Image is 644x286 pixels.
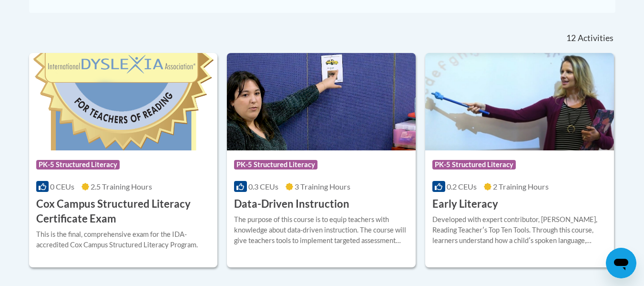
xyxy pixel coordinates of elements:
div: Developed with expert contributor, [PERSON_NAME], Reading Teacherʹs Top Ten Tools. Through this c... [432,214,607,246]
h3: Early Literacy [432,197,498,212]
span: 0.3 CEUs [248,182,278,191]
div: The purpose of this course is to equip teachers with knowledge about data-driven instruction. The... [234,214,409,246]
h3: Cox Campus Structured Literacy Certificate Exam [36,197,211,226]
a: Course LogoPK-5 Structured Literacy0 CEUs2.5 Training Hours Cox Campus Structured Literacy Certif... [29,53,218,267]
a: Course LogoPK-5 Structured Literacy0.2 CEUs2 Training Hours Early LiteracyDeveloped with expert c... [425,53,614,267]
span: 2 Training Hours [493,182,549,191]
a: Course LogoPK-5 Structured Literacy0.3 CEUs3 Training Hours Data-Driven InstructionThe purpose of... [227,53,416,267]
span: 0.2 CEUs [447,182,477,191]
img: Course Logo [29,53,218,150]
span: 0 CEUs [50,182,74,191]
span: 2.5 Training Hours [91,182,152,191]
span: PK-5 Structured Literacy [36,160,120,169]
span: Activities [578,33,613,43]
div: This is the final, comprehensive exam for the IDA-accredited Cox Campus Structured Literacy Program. [36,229,211,250]
span: 3 Training Hours [295,182,350,191]
span: PK-5 Structured Literacy [432,160,516,169]
h3: Data-Driven Instruction [234,197,349,212]
span: PK-5 Structured Literacy [234,160,317,169]
img: Course Logo [425,53,614,150]
iframe: Button to launch messaging window [606,248,636,278]
img: Course Logo [227,53,416,150]
span: 12 [566,33,576,43]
